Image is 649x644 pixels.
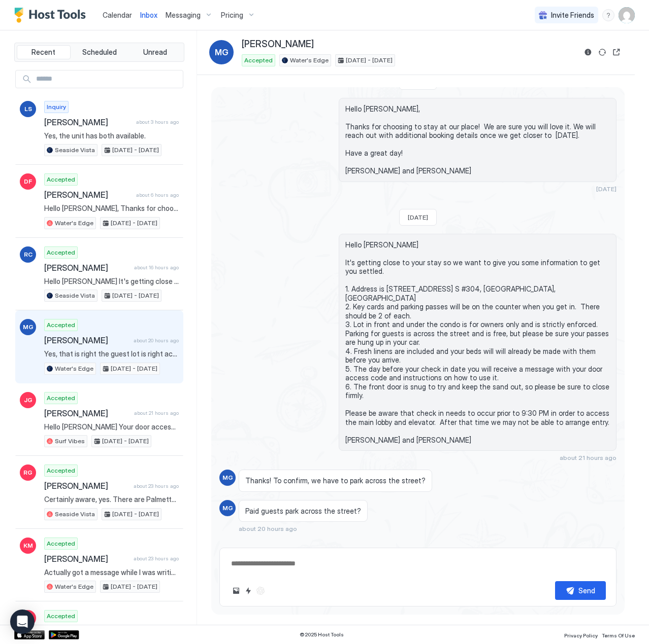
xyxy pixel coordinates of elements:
span: about 21 hours ago [560,454,616,461]
span: Terms Of Use [602,632,635,638]
span: Seaside Vista [55,146,95,155]
span: Accepted [47,612,75,621]
a: Calendar [103,10,132,20]
span: about 6 hours ago [136,192,179,198]
span: Accepted [47,320,75,330]
button: Recent [17,45,71,59]
span: Calendar [103,11,132,19]
button: Send [555,581,606,600]
span: [DATE] - [DATE] [112,291,159,300]
span: [PERSON_NAME] [44,190,132,200]
span: Water's Edge [55,219,93,228]
a: Inbox [140,10,157,20]
span: MG [23,323,34,332]
span: Paid guests park across the street? [245,507,361,516]
span: Hello [PERSON_NAME] It's getting close to your stay so we want to give you some information to ge... [345,240,610,445]
span: Accepted [47,175,75,184]
span: KM [23,541,33,550]
span: about 21 hours ago [134,410,179,416]
span: about 20 hours ago [239,525,297,532]
span: Pricing [221,11,243,20]
span: Accepted [244,56,273,65]
span: Seaside Vista [55,510,95,519]
span: [DATE] - [DATE] [111,219,157,228]
span: Invite Friends [551,11,594,20]
span: Seaside Vista [55,291,95,300]
button: Quick reply [242,585,254,597]
button: Scheduled [73,45,126,59]
span: MG [222,473,233,482]
span: Accepted [47,393,75,403]
span: Messaging [166,11,201,20]
span: Recent [31,48,55,57]
span: Inbox [140,11,157,19]
span: Scheduled [82,48,117,57]
span: about 23 hours ago [134,555,179,562]
span: Accepted [47,466,75,475]
span: [PERSON_NAME] [44,117,132,127]
span: RC [24,250,33,259]
span: [PERSON_NAME] [44,554,129,564]
span: Inquiry [47,102,66,112]
a: Privacy Policy [564,629,598,640]
span: Hello [PERSON_NAME] Your door access code is the same as the last 6 digits of your phone number: ... [44,422,179,432]
span: Hello [PERSON_NAME], Thanks for choosing to stay at our place! We are sure you will love it. We w... [345,104,610,175]
span: [PERSON_NAME] [242,39,314,50]
span: [PERSON_NAME] [44,481,129,491]
span: [DATE] [408,213,428,221]
span: [DATE] - [DATE] [111,582,157,591]
span: Water's Edge [55,364,93,373]
span: MG [222,504,233,513]
span: Certainly aware, yes. There are Palmetto Bugs throughout the complex and the HOA treats each of t... [44,495,179,504]
span: [DATE] - [DATE] [112,146,159,155]
input: Input Field [32,70,183,88]
div: Send [578,585,595,596]
span: JG [24,396,33,405]
span: RG [23,468,33,477]
span: Yes, the unit has both available. [44,131,179,140]
span: about 20 hours ago [134,337,179,344]
span: Thanks! To confirm, we have to park across the street? [245,476,426,485]
span: Yes, that is right the guest lot is right across. You will have two guest passes available for yo... [44,349,179,359]
span: [DATE] - [DATE] [112,510,159,519]
span: MG [215,46,229,58]
span: Privacy Policy [564,632,598,638]
span: Water's Edge [55,582,93,591]
span: Water's Edge [290,56,329,65]
span: © 2025 Host Tools [300,631,344,638]
a: Google Play Store [49,630,79,639]
span: [DATE] [596,185,616,193]
span: LS [24,104,32,114]
button: Unread [128,45,182,59]
span: [PERSON_NAME] [44,335,129,345]
button: Open reservation [610,46,623,58]
button: Upload image [230,585,242,597]
div: User profile [619,7,635,23]
span: [DATE] - [DATE] [346,56,393,65]
span: about 23 hours ago [134,483,179,489]
button: Reservation information [582,46,594,58]
a: App Store [14,630,45,639]
a: Host Tools Logo [14,8,90,23]
div: Open Intercom Messenger [10,610,35,634]
button: Sync reservation [596,46,608,58]
a: Terms Of Use [602,629,635,640]
div: tab-group [14,43,184,62]
span: Accepted [47,539,75,548]
span: about 3 hours ago [136,119,179,125]
span: about 16 hours ago [134,264,179,271]
span: [DATE] - [DATE] [102,437,149,446]
span: [PERSON_NAME] [44,408,130,418]
span: Hello [PERSON_NAME] It's getting close to your stay so we want to give you some information to ge... [44,277,179,286]
span: DF [24,177,32,186]
span: Surf Vibes [55,437,85,446]
span: [PERSON_NAME] [44,263,130,273]
div: menu [602,9,614,21]
span: Accepted [47,248,75,257]
span: Actually got a message while I was writing the above cancelling this. Sorry. [44,568,179,577]
span: [DATE] - [DATE] [111,364,157,373]
span: Hello [PERSON_NAME], Thanks for choosing to stay at our place! We are sure you will love it. We w... [44,204,179,213]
